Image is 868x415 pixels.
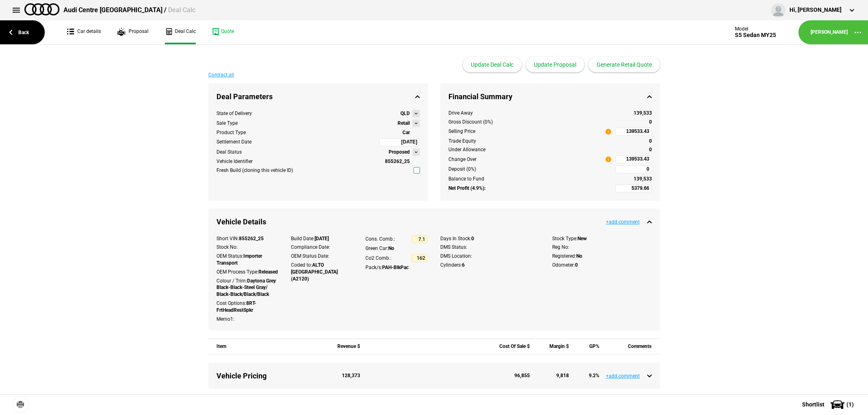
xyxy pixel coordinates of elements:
strong: 128,373 [342,373,360,378]
div: Settlement Date [216,139,251,146]
div: Sale Type [216,120,238,127]
strong: QLD [400,110,410,117]
strong: 0 [649,119,652,125]
div: Colour / Trim: [216,278,279,298]
span: i [606,156,611,162]
div: Selling Price [448,128,475,135]
div: Item [216,339,321,354]
div: Fresh Build (cloning this vehicle ID) [216,167,293,174]
button: +add comment [606,219,640,224]
strong: 96,855 [514,373,530,378]
strong: Retail [398,120,410,127]
div: State of Delivery [216,110,252,117]
div: Cylinders: [440,262,540,269]
div: Green Car: [365,245,428,252]
div: Memo1: [216,316,279,323]
div: Short VIN: [216,235,279,242]
input: 139533.43 [615,128,652,136]
span: Shortlist [802,402,824,407]
div: Days In Stock: [440,235,540,242]
strong: PAH-BlkPac [382,265,409,270]
div: Build Date: [291,235,353,242]
div: OEM Status Date: [291,253,353,260]
a: Quote [212,20,234,44]
div: Hi, [PERSON_NAME] [789,6,842,14]
div: Stock No: [216,244,279,251]
div: Stock Type: [552,235,652,242]
button: Contract all [208,72,234,77]
button: +add comment [606,374,640,378]
strong: ALTO [GEOGRAPHIC_DATA] (A2120) [291,262,338,282]
div: Vehicle Pricing [216,371,321,381]
div: Comments [608,339,652,354]
strong: New [577,236,587,241]
strong: 0 [649,138,652,144]
a: Deal Calc [165,20,196,44]
div: Vehicle Identifier [216,158,253,165]
div: Odometer: [552,262,652,269]
div: Change Over [448,156,477,163]
strong: Net Profit (4.9%): [448,185,485,192]
div: Financial Summary [440,83,660,110]
div: Pack/s: [365,264,428,271]
div: Deal Status [216,149,242,156]
strong: Car [402,130,410,135]
strong: No [576,253,582,259]
a: Proposal [117,20,149,44]
strong: 855262_25 [385,159,410,164]
strong: No [388,246,394,251]
div: GP% [578,339,600,354]
input: 01/09/2025 [379,138,420,146]
button: ... [848,22,868,43]
button: Update Deal Calc [463,57,522,72]
strong: Daytona Grey Black-Black-Steel Gray/ Black-Black/Black/Black [216,278,276,298]
strong: 0 [649,147,652,152]
strong: 139,533 [634,176,652,182]
div: Balance to Fund [448,176,611,183]
div: 9.2 % [578,372,600,379]
div: Under Allowance [448,146,611,153]
div: Coded to: [291,262,353,282]
div: Cost Of Sale $ [495,339,530,354]
div: Registered: [552,253,652,260]
div: Co2 Comb.: [365,255,391,262]
button: Shortlist(1) [790,394,868,415]
span: i [606,129,611,135]
button: Update Proposal [526,57,584,72]
div: Model [735,26,776,32]
div: Deal Parameters [208,83,428,110]
strong: 0 [471,236,474,241]
div: Trade Equity [448,138,611,145]
strong: 855262_25 [239,236,264,241]
strong: 6 [462,262,465,268]
strong: Importer Transport [216,253,262,266]
div: Gross Discount (0%) [448,119,611,126]
div: OEM Process Type: [216,269,279,276]
div: Cost Options: [216,300,279,314]
div: DMS Location: [440,253,540,260]
div: Product Type [216,129,246,136]
div: Deposit (0%) [448,166,611,173]
strong: [DATE] [315,236,329,241]
strong: 0 [575,262,578,268]
img: audi.png [24,3,59,15]
input: 5379.66 [615,185,652,193]
strong: 9,818 [556,373,569,378]
div: DMS Status: [440,244,540,251]
div: Compliance Date: [291,244,353,251]
a: Car details [67,20,101,44]
strong: Released [258,269,278,275]
div: Audi Centre [GEOGRAPHIC_DATA] / [63,6,195,15]
div: OEM Status: [216,253,279,267]
span: ( 1 ) [846,402,854,407]
div: Cons. Comb.: [365,236,395,243]
input: 7.1 [411,235,428,243]
span: Deal Calc [168,6,195,14]
div: Reg No: [552,244,652,251]
div: Vehicle Details [208,209,660,235]
div: Drive Away [448,110,611,117]
button: Generate Retail Quote [588,57,660,72]
div: Margin $ [538,339,569,354]
strong: 139,533 [634,110,652,116]
input: 162 [411,254,428,262]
